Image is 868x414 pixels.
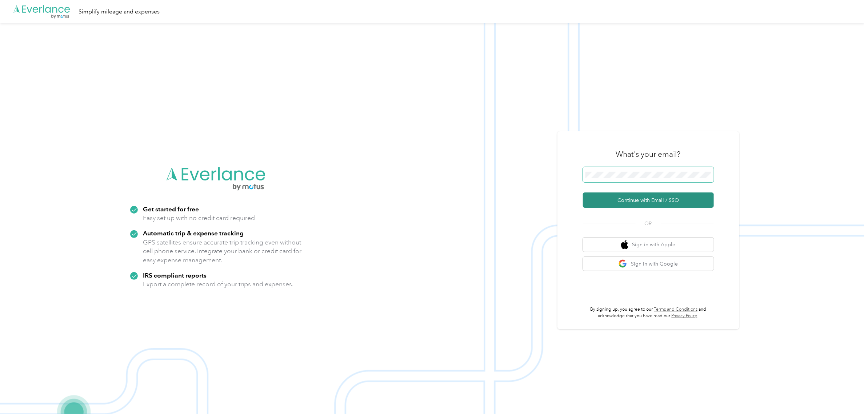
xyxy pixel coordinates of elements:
[79,7,160,16] div: Simplify mileage and expenses
[583,192,714,208] button: Continue with Email / SSO
[654,307,697,312] a: Terms and Conditions
[143,271,207,279] strong: IRS compliant reports
[143,280,293,289] p: Export a complete record of your trips and expenses.
[583,257,714,271] button: google logoSign in with Google
[616,149,681,159] h3: What's your email?
[619,259,628,268] img: google logo
[143,205,199,213] strong: Get started for free
[143,229,244,237] strong: Automatic trip & expense tracking
[636,220,661,227] span: OR
[621,240,628,249] img: apple logo
[583,306,714,319] p: By signing up, you agree to our and acknowledge that you have read our .
[143,214,255,223] p: Easy set up with no credit card required
[143,238,302,265] p: GPS satellites ensure accurate trip tracking even without cell phone service. Integrate your bank...
[672,313,697,319] a: Privacy Policy
[583,238,714,252] button: apple logoSign in with Apple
